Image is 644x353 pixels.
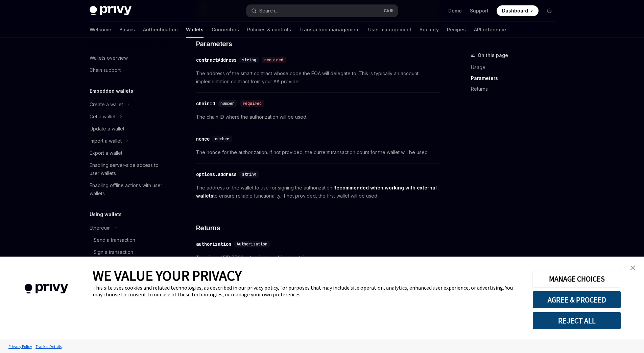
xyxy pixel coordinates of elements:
a: Transaction management [299,22,360,38]
button: AGREE & PROCEED [532,291,621,308]
div: contractAddress [196,57,237,63]
img: company logo [10,274,82,303]
a: Update a wallet [84,123,171,135]
button: Toggle Import a wallet section [84,135,171,147]
a: Export a wallet [84,147,171,159]
a: Security [420,22,439,38]
div: Enabling server-side access to user wallets [90,161,167,177]
a: Connectors [212,22,239,38]
a: Enabling server-side access to user wallets [84,159,171,179]
a: Usage [471,62,560,73]
a: Support [470,7,488,14]
span: Ctrl K [384,8,394,13]
a: Basics [119,22,135,38]
a: Tracker Details [34,341,63,352]
div: authorization [196,241,231,247]
button: Open search [246,5,398,17]
a: Privacy Policy [7,341,34,352]
div: Create a wallet [90,100,123,109]
button: Toggle dark mode [544,5,555,16]
div: required [240,100,264,107]
h5: Embedded wallets [90,87,133,95]
button: Toggle Create a wallet section [84,98,171,111]
a: Recipes [447,22,466,38]
span: string [242,172,256,177]
span: WE VALUE YOUR PRIVACY [93,267,242,284]
img: close banner [630,265,635,270]
h5: Using wallets [90,210,122,218]
span: number [220,101,235,106]
button: Toggle Ethereum section [84,222,171,234]
span: The chain ID where the authorization will be used. [196,113,440,121]
a: Parameters [471,73,560,84]
a: Policies & controls [247,22,291,38]
div: Export a wallet [90,149,122,157]
button: MANAGE CHOICES [532,270,621,288]
span: Returns [196,223,220,233]
a: Enabling offline actions with user wallets [84,179,171,200]
span: The address of the wallet to use for signing the authorization. to ensure reliable functionality.... [196,184,440,200]
span: Parameters [196,39,232,49]
div: options.address [196,171,237,178]
div: Send a transaction [94,236,135,244]
a: Dashboard [497,5,539,16]
button: Toggle Get a wallet section [84,111,171,123]
div: required [262,57,286,63]
a: Welcome [90,22,111,38]
img: dark logo [90,6,132,16]
a: Returns [471,84,560,94]
span: Dashboard [502,7,528,14]
span: Authorization [237,241,267,247]
div: chainId [196,100,215,107]
span: On this page [478,51,508,59]
div: nonce [196,136,210,142]
span: The address of the smart contract whose code the EOA will delegate to. This is typically an accou... [196,69,440,86]
div: Search... [259,7,278,15]
a: close banner [626,261,640,274]
span: string [242,57,256,63]
span: The nonce for the authorization. If not provided, the current transaction count for the wallet wi... [196,148,440,156]
div: Enabling offline actions with user wallets [90,181,167,198]
div: Wallets overview [90,54,128,62]
div: Update a wallet [90,125,124,133]
button: REJECT ALL [532,312,621,329]
div: Ethereum [90,224,111,232]
a: Sign a transaction [84,246,171,258]
div: This site uses cookies and related technologies, as described in our privacy policy, for purposes... [93,284,522,298]
a: Demo [448,7,462,14]
a: Authentication [143,22,178,38]
a: Send a transaction [84,234,171,246]
a: API reference [474,22,506,38]
span: number [215,136,229,142]
div: Import a wallet [90,137,122,145]
div: Chain support [90,66,121,74]
div: Get a wallet [90,113,116,121]
div: Sign a transaction [94,248,133,256]
a: Wallets [186,22,204,38]
a: User management [368,22,411,38]
a: Wallets overview [84,52,171,64]
a: Chain support [84,64,171,76]
span: The signed EIP-7702 authorization object containing: [196,254,440,262]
